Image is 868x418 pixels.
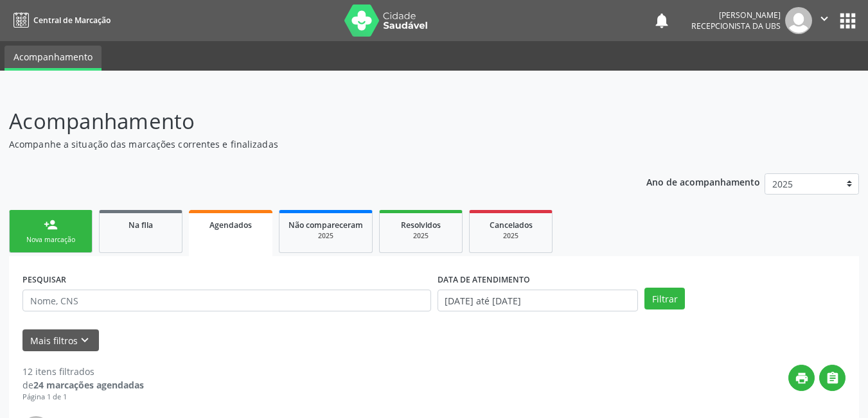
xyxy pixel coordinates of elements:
button: Filtrar [644,288,685,309]
div: Nova marcação [19,235,83,245]
button: apps [837,10,859,32]
button:  [812,7,837,34]
label: DATA DE ATENDIMENTO [438,270,530,290]
div: 2025 [389,231,453,241]
p: Acompanhe a situação das marcações correntes e finalizadas [9,137,604,151]
i:  [817,12,831,26]
div: 2025 [288,231,363,241]
span: Recepcionista da UBS [691,21,781,31]
p: Ano de acompanhamento [646,173,760,189]
div: [PERSON_NAME] [691,10,781,21]
img: img [785,7,812,34]
span: Agendados [209,220,252,231]
div: 12 itens filtrados [22,365,144,378]
i: print [795,371,809,385]
a: Central de Marcação [9,10,111,31]
div: de [22,378,144,392]
input: Nome, CNS [22,290,431,311]
a: Acompanhamento [4,46,102,71]
p: Acompanhamento [9,105,604,137]
button: notifications [653,12,671,30]
input: Selecione um intervalo [438,290,639,311]
i:  [826,371,840,385]
span: Na fila [128,220,153,231]
button: Mais filtroskeyboard_arrow_down [22,329,99,352]
button: print [788,365,815,391]
span: Resolvidos [401,220,441,231]
div: person_add [44,218,58,232]
span: Cancelados [490,220,533,231]
span: Não compareceram [288,220,363,231]
span: Central de Marcação [33,15,111,26]
button:  [819,365,846,391]
div: Página 1 de 1 [22,392,144,403]
strong: 24 marcações agendadas [33,379,144,391]
div: 2025 [479,231,543,241]
label: PESQUISAR [22,270,66,290]
i: keyboard_arrow_down [78,333,92,347]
